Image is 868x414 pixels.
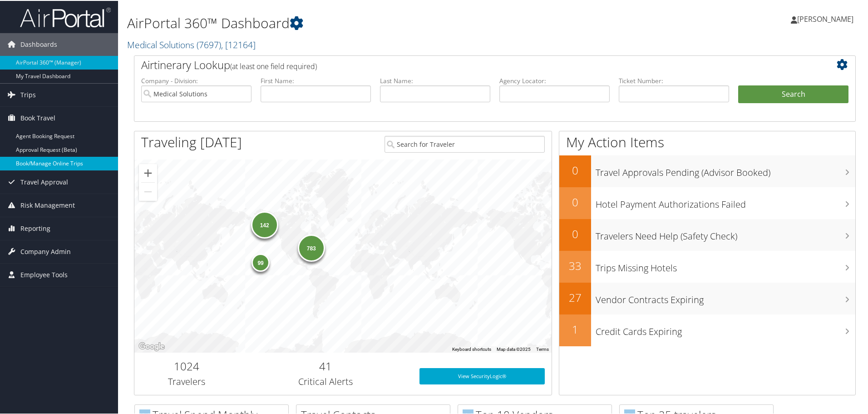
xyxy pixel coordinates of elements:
h2: 27 [559,289,591,304]
a: 33Trips Missing Hotels [559,250,855,282]
h3: Travel Approvals Pending (Advisor Booked) [596,161,855,178]
span: ( 7697 ) [197,38,221,50]
span: Dashboards [20,32,57,55]
a: 0Travelers Need Help (Safety Check) [559,218,855,250]
h2: 1024 [141,358,232,373]
div: 142 [251,210,278,238]
h3: Travelers [141,374,232,387]
div: 99 [252,252,270,270]
h2: 33 [559,257,591,273]
h1: My Action Items [559,132,855,151]
span: Trips [20,83,36,105]
span: Company Admin [20,239,71,262]
h3: Critical Alerts [246,374,406,387]
img: airportal-logo.png [20,6,111,27]
h2: 1 [559,321,591,336]
a: 0Travel Approvals Pending (Advisor Booked) [559,155,855,186]
h2: 41 [246,358,406,373]
label: Last Name: [380,75,490,85]
a: 0Hotel Payment Authorizations Failed [559,186,855,218]
span: , [ 12164 ] [221,38,256,50]
input: Search for Traveler [385,135,545,152]
img: Google [137,340,167,352]
h3: Credit Cards Expiring [596,320,855,337]
a: 1Credit Cards Expiring [559,314,855,345]
a: [PERSON_NAME] [791,5,863,32]
span: Travel Approval [20,170,68,193]
span: (at least one field required) [230,60,317,70]
button: Keyboard shortcuts [452,345,491,352]
h2: Airtinerary Lookup [141,56,789,72]
h3: Trips Missing Hotels [596,256,855,274]
span: Risk Management [20,193,75,216]
span: [PERSON_NAME] [797,13,853,23]
a: Terms (opens in new tab) [536,346,549,351]
h3: Vendor Contracts Expiring [596,288,855,305]
label: Company - Division: [141,75,252,85]
a: View SecurityLogic® [419,367,545,384]
label: Agency Locator: [499,75,610,85]
h3: Travelers Need Help (Safety Check) [596,224,855,242]
span: Reporting [20,216,50,239]
a: 27Vendor Contracts Expiring [559,282,855,314]
label: First Name: [261,75,371,85]
h3: Hotel Payment Authorizations Failed [596,193,855,210]
a: Open this area in Google Maps (opens a new window) [137,340,167,352]
button: Zoom out [139,182,157,200]
h1: AirPortal 360™ Dashboard [127,13,617,32]
a: Medical Solutions [127,38,256,50]
h2: 0 [559,194,591,209]
label: Ticket Number: [619,75,729,85]
div: 783 [297,234,325,261]
h1: Traveling [DATE] [141,132,242,151]
span: Employee Tools [20,263,68,285]
h2: 0 [559,162,591,177]
span: Book Travel [20,106,55,129]
span: Map data ©2025 [497,346,531,351]
h2: 0 [559,225,591,241]
button: Search [738,85,848,103]
button: Zoom in [139,163,157,181]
